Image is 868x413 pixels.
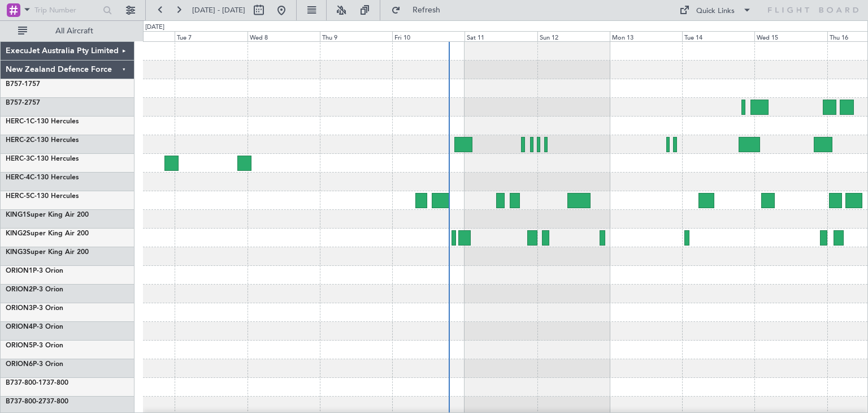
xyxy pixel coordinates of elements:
a: KING1Super King Air 200 [6,212,89,218]
div: Sun 12 [537,31,610,41]
a: HERC-4C-130 Hercules [6,174,79,181]
div: Sat 11 [465,31,537,41]
a: ORION4P-3 Orion [6,324,63,330]
span: ORION4 [6,324,33,330]
div: Fri 10 [392,31,465,41]
div: [DATE] [145,23,164,32]
button: Refresh [386,1,454,19]
a: ORION3P-3 Orion [6,305,63,312]
span: B737-800-2 [6,398,42,405]
div: Mon 13 [610,31,682,41]
div: Thu 9 [320,31,392,41]
div: Quick Links [696,6,735,17]
a: HERC-2C-130 Hercules [6,137,79,144]
a: ORION6P-3 Orion [6,361,63,368]
span: HERC-5 [6,193,30,200]
span: Refresh [403,6,450,14]
a: ORION2P-3 Orion [6,286,63,293]
a: ORION5P-3 Orion [6,342,63,349]
div: Tue 7 [175,31,247,41]
a: B737-800-1737-800 [6,380,68,386]
span: ORION3 [6,305,33,312]
span: KING1 [6,212,27,218]
div: Tue 14 [682,31,754,41]
a: KING2Super King Air 200 [6,230,89,237]
button: Quick Links [674,1,757,19]
span: ORION2 [6,286,33,293]
a: ORION1P-3 Orion [6,268,63,274]
button: All Aircraft [12,22,123,40]
a: B757-2757 [6,100,40,106]
a: HERC-5C-130 Hercules [6,193,79,200]
a: HERC-3C-130 Hercules [6,156,79,162]
span: KING3 [6,249,27,256]
div: Wed 15 [754,31,827,41]
span: ORION6 [6,361,33,368]
a: HERC-1C-130 Hercules [6,118,79,125]
span: [DATE] - [DATE] [192,5,245,15]
a: B737-800-2737-800 [6,398,68,405]
a: B757-1757 [6,81,40,88]
span: B757-1 [6,81,28,88]
span: KING2 [6,230,27,237]
span: HERC-1 [6,118,30,125]
a: KING3Super King Air 200 [6,249,89,256]
input: Trip Number [34,2,99,19]
span: ORION1 [6,268,33,274]
div: Wed 8 [248,31,320,41]
span: HERC-3 [6,156,30,162]
span: HERC-4 [6,174,30,181]
span: ORION5 [6,342,33,349]
span: HERC-2 [6,137,30,144]
span: B757-2 [6,100,28,106]
span: All Aircraft [29,27,119,35]
span: B737-800-1 [6,380,42,386]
